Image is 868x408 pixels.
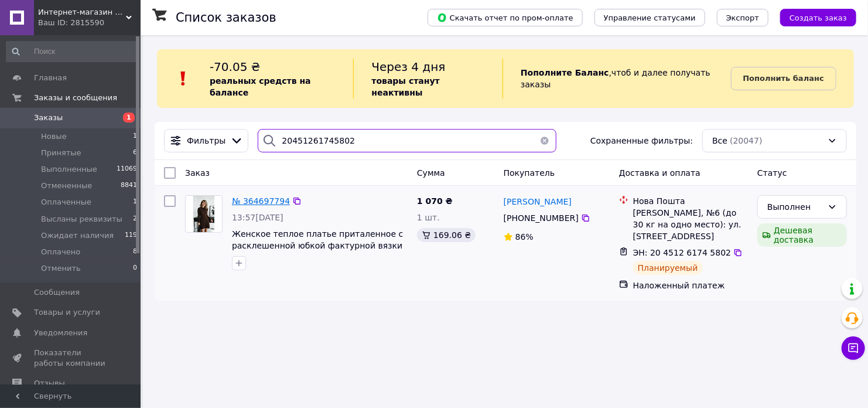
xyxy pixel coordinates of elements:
[34,378,65,389] span: Отзывы
[41,230,114,241] span: Ожидает наличия
[34,93,117,103] span: Заказы и сообщения
[41,131,67,142] span: Новые
[133,148,137,158] span: 6
[780,9,856,26] button: Создать заказ
[790,13,847,22] span: Создать заказ
[521,68,609,77] b: Пополните Баланс
[633,280,748,291] div: Наложенный платеж
[504,213,579,223] span: [PHONE_NUMBER]
[590,135,693,147] span: Сохраненные фильтры:
[41,263,81,274] span: Отменить
[428,9,583,26] button: Скачать отчет по пром-оплате
[232,213,283,222] span: 13:57[DATE]
[6,41,138,62] input: Поиск
[417,196,453,206] span: 1 070 ₴
[633,261,703,275] div: Планируемый
[133,263,137,274] span: 0
[768,12,856,22] a: Создать заказ
[437,12,573,23] span: Скачать отчет по пром-оплате
[185,195,223,233] a: Фото товару
[121,181,137,191] span: 8841
[41,164,97,175] span: Выполненные
[34,287,80,298] span: Сообщения
[133,247,137,257] span: 8
[232,229,403,262] a: Женское теплое платье приталенное с расклешенной юбкой фактурной вязки (р. 42-46) 4PL6121
[176,11,276,25] h1: Список заказов
[41,214,122,225] span: Высланы реквизиты
[515,232,534,242] span: 86%
[258,129,556,152] input: Поиск по номеру заказа, ФИО покупателя, номеру телефона, Email, номеру накладной
[34,113,63,123] span: Заказы
[34,307,100,318] span: Товары и услуги
[123,113,135,123] span: 1
[193,196,214,232] img: Фото товару
[210,76,311,97] b: реальных средств на балансе
[533,129,556,152] button: Очистить
[712,135,727,147] span: Все
[619,168,700,178] span: Доставка и оплата
[38,7,126,18] span: Интернет-магазин Tvid
[38,18,141,28] div: Ваш ID: 2815590
[743,74,824,83] b: Пополнить баланс
[371,76,439,97] b: товары станут неактивны
[417,228,476,242] div: 169.06 ₴
[504,196,572,208] a: [PERSON_NAME]
[232,196,290,206] a: № 364697794
[210,60,260,74] span: -70.05 ₴
[175,70,192,87] img: :exclamation:
[633,195,748,207] div: Нова Пошта
[594,9,705,26] button: Управление статусами
[34,73,67,83] span: Главная
[185,168,210,178] span: Заказ
[757,223,847,247] div: Дешевая доставка
[34,348,108,369] span: Показатели работы компании
[717,9,768,26] button: Экспорт
[117,164,137,175] span: 11069
[125,230,137,241] span: 119
[133,197,137,208] span: 1
[34,328,87,338] span: Уведомления
[41,148,81,158] span: Принятые
[504,197,572,206] span: [PERSON_NAME]
[604,13,696,22] span: Управление статусами
[133,131,137,142] span: 1
[726,13,759,22] span: Экспорт
[417,213,440,222] span: 1 шт.
[730,136,762,145] span: (20047)
[41,181,92,191] span: Отмененные
[731,67,836,90] a: Пополнить баланс
[133,214,137,225] span: 2
[503,59,730,98] div: , чтоб и далее получать заказы
[633,207,748,242] div: [PERSON_NAME], №6 (до 30 кг на одно место): ул. [STREET_ADDRESS]
[41,197,91,208] span: Оплаченные
[504,168,555,178] span: Покупатель
[41,247,80,257] span: Оплачено
[187,135,225,147] span: Фильтры
[371,60,445,74] span: Через 4 дня
[767,200,823,213] div: Выполнен
[842,336,865,360] button: Чат с покупателем
[417,168,445,178] span: Сумма
[757,168,787,178] span: Статус
[633,248,732,257] span: ЭН: 20 4512 6174 5802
